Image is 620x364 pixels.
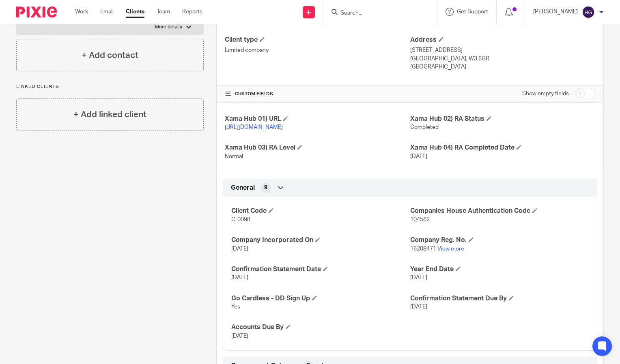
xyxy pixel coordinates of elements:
a: Reports [182,8,202,16]
p: [PERSON_NAME] [533,8,578,16]
a: [URL][DOMAIN_NAME] [225,124,283,130]
span: Normal [225,154,243,159]
span: [DATE] [231,246,248,252]
h4: CUSTOM FIELDS [225,91,410,97]
span: 16208471 [410,246,436,252]
h4: Address [410,36,595,44]
span: [DATE] [231,333,248,339]
h4: Company Reg. No. [410,236,589,244]
p: Linked clients [16,84,204,90]
h4: Confirmation Statement Due By [410,294,589,303]
label: Show empty fields [522,90,569,98]
h4: Accounts Due By [231,323,410,332]
img: svg%3E [582,6,595,19]
span: C-0098 [231,217,250,223]
p: Limited company [225,46,410,54]
span: Get Support [457,9,488,15]
span: General [231,184,255,192]
span: [DATE] [410,275,427,280]
h4: Xama Hub 03) RA Level [225,143,410,152]
h4: Go Cardless - DD Sign Up [231,294,410,303]
h4: Xama Hub 04) RA Completed Date [410,143,595,152]
span: 9 [264,184,267,192]
span: [DATE] [410,304,427,310]
h4: Client type [225,36,410,44]
span: [DATE] [410,154,427,159]
a: Team [157,8,170,16]
p: [GEOGRAPHIC_DATA] [410,63,595,71]
h4: Client Code [231,207,410,215]
h4: Confirmation Statement Date [231,265,410,274]
h4: + Add contact [82,49,138,62]
a: Clients [126,8,144,16]
a: Email [100,8,114,16]
input: Search [340,10,413,17]
span: [DATE] [231,275,248,280]
p: More details [155,24,182,30]
h4: Company Incorporated On [231,236,410,244]
span: Completed [410,124,439,130]
h4: + Add linked client [73,108,146,121]
h4: Xama Hub 02) RA Status [410,115,595,123]
h4: Year End Date [410,265,589,274]
img: Pixie [16,6,57,17]
p: [GEOGRAPHIC_DATA], W3 6GR [410,55,595,63]
a: View more [437,246,464,252]
span: Yes [231,304,240,310]
p: [STREET_ADDRESS] [410,46,595,54]
h4: Xama Hub 01) URL [225,115,410,123]
span: 104562 [410,217,430,223]
a: Work [75,8,88,16]
h4: Companies House Authentication Code [410,207,589,215]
